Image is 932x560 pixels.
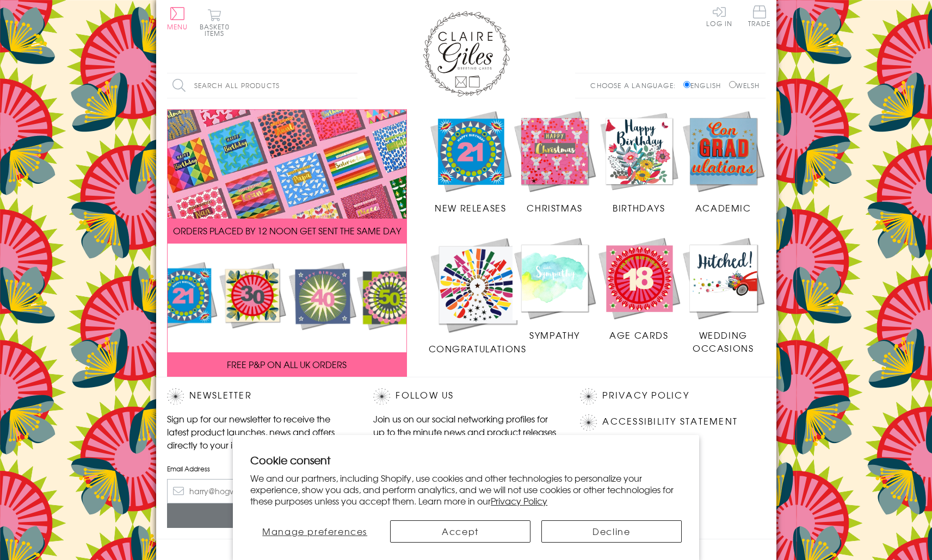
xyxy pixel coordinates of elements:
span: New Releases [435,201,506,214]
p: Choose a language: [590,80,681,90]
span: Manage preferences [262,525,367,538]
p: Sign up for our newsletter to receive the latest product launches, news and offers directly to yo... [167,412,352,451]
h2: Cookie consent [250,452,682,468]
label: Email Address [167,464,352,474]
button: Decline [541,520,682,543]
label: English [683,80,726,90]
p: We and our partners, including Shopify, use cookies and other technologies to personalize your ex... [250,472,682,506]
span: Menu [167,22,188,32]
span: Birthdays [613,201,665,214]
span: Age Cards [609,328,668,341]
h2: Newsletter [167,388,352,405]
input: Welsh [729,81,736,88]
a: Wedding Occasions [681,236,766,354]
span: FREE P&P ON ALL UK ORDERS [227,358,347,371]
a: Accessibility Statement [602,414,738,429]
a: New Releases [429,109,513,215]
button: Basket0 items [200,9,230,36]
input: Subscribe [167,503,352,528]
a: Congratulations [429,236,527,355]
input: English [683,81,690,88]
span: Trade [748,5,771,27]
button: Accept [390,520,530,543]
input: harry@hogwarts.edu [167,479,352,503]
a: Academic [681,109,766,215]
label: Welsh [729,80,760,90]
h2: Follow Us [373,388,558,405]
img: Claire Giles Greetings Cards [423,11,510,97]
span: Academic [695,201,751,214]
a: Log In [706,5,732,27]
a: Trade [748,5,771,29]
span: Wedding Occasions [693,328,754,354]
a: Age Cards [597,236,681,341]
a: Privacy Policy [491,494,547,507]
span: Sympathy [529,328,580,341]
span: ORDERS PLACED BY 12 NOON GET SENT THE SAME DAY [173,224,401,237]
a: Sympathy [513,236,597,341]
p: Join us on our social networking profiles for up to the minute news and product releases the mome... [373,412,558,451]
a: Birthdays [597,109,681,215]
button: Manage preferences [250,520,379,543]
a: Christmas [513,109,597,215]
span: Congratulations [429,342,527,355]
button: Menu [167,7,188,30]
input: Search [347,73,357,98]
span: Christmas [527,201,582,214]
span: 0 items [205,22,230,38]
a: Privacy Policy [602,388,689,403]
input: Search all products [167,73,357,98]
